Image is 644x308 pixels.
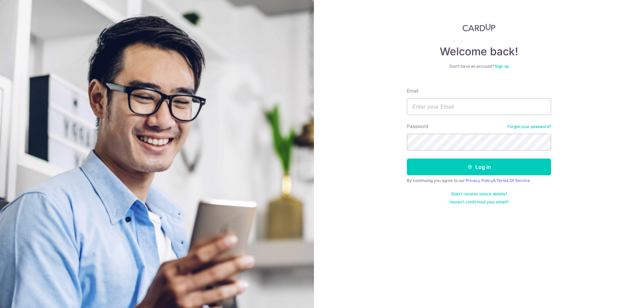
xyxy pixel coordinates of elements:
h4: Welcome back! [407,45,551,58]
button: Log in [407,159,551,175]
a: Privacy Policy [466,178,493,183]
img: CardUp Logo [463,23,495,32]
a: Haven't confirmed your email? [449,199,508,205]
a: Didn't receive unlock details? [451,191,507,197]
a: Sign up [495,64,509,69]
div: Don’t have an account? [407,64,551,69]
input: Enter your Email [407,98,551,115]
a: Forgot your password? [507,124,551,129]
div: By continuing you agree to our & [407,178,551,183]
label: Password [407,123,428,130]
label: Email [407,87,418,94]
a: Terms Of Service [496,178,530,183]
